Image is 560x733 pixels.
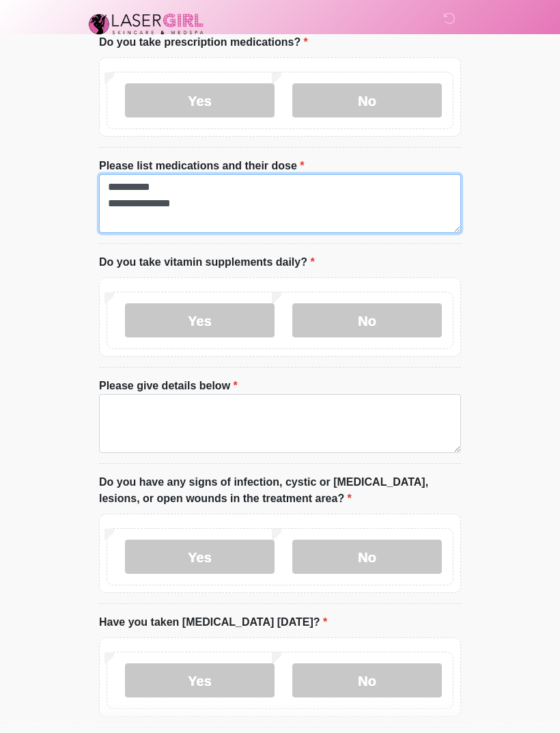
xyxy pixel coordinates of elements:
label: Please give details below [99,378,238,394]
img: Laser Girl Med Spa LLC Logo [85,10,207,38]
label: No [292,303,442,337]
label: Please list medications and their dose [99,158,305,174]
label: No [292,663,442,697]
label: Yes [125,83,275,117]
label: Yes [125,303,275,337]
label: No [292,83,442,117]
label: Do you have any signs of infection, cystic or [MEDICAL_DATA], lesions, or open wounds in the trea... [99,474,461,507]
label: Have you taken [MEDICAL_DATA] [DATE]? [99,614,327,631]
label: Yes [125,540,275,574]
label: Yes [125,663,275,697]
label: No [292,540,442,574]
label: Do you take vitamin supplements daily? [99,254,315,271]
